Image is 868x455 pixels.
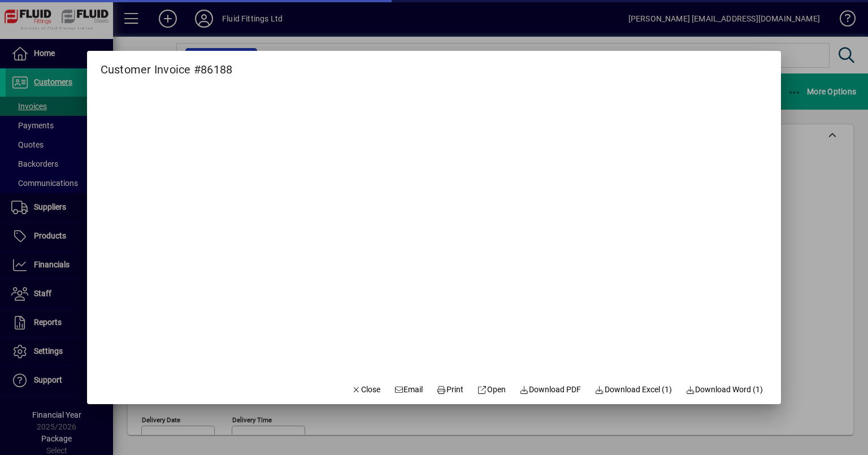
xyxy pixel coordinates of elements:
button: Email [389,379,428,400]
span: Email [394,384,423,396]
button: Close [346,379,385,400]
button: Download Word (1) [681,379,768,400]
a: Open [472,379,510,400]
button: Download Excel (1) [590,379,676,400]
span: Close [351,384,380,396]
span: Download Excel (1) [594,384,672,396]
span: Download PDF [519,384,581,396]
span: Download Word (1) [685,384,763,396]
h2: Customer Invoice #86188 [87,51,246,79]
a: Download PDF [515,379,586,400]
span: Print [437,384,464,396]
button: Print [432,379,468,400]
span: Open [477,384,506,396]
